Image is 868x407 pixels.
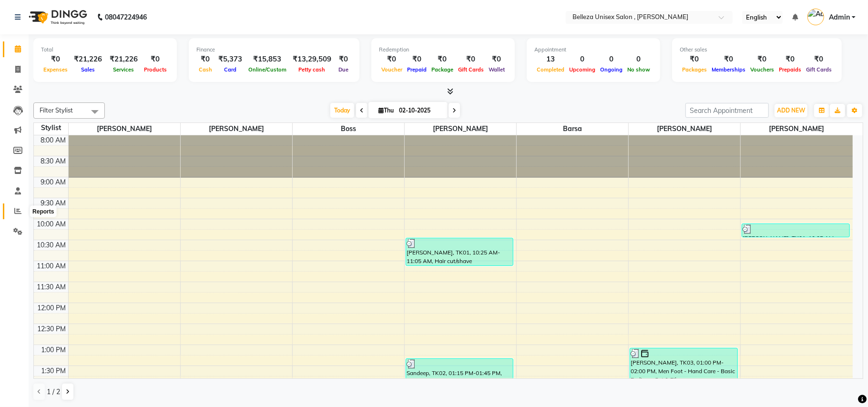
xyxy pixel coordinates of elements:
input: 2025-10-02 [396,103,444,118]
div: ₹15,853 [246,54,289,65]
div: 10:00 AM [35,219,68,229]
span: Gift Cards [456,66,486,73]
div: ₹0 [142,54,169,65]
span: Card [222,66,239,73]
div: ₹0 [709,54,748,65]
span: Ongoing [598,66,625,73]
span: ADD NEW [777,107,805,114]
span: [PERSON_NAME] [69,123,180,135]
div: ₹0 [456,54,486,65]
span: [PERSON_NAME] [181,123,292,135]
div: [PERSON_NAME], TK01, 10:05 AM-10:25 AM, Men - Children'S Haircut [742,224,849,237]
span: Cash [196,66,214,73]
span: Gift Cards [804,66,834,73]
b: 08047224946 [105,4,147,31]
button: ADD NEW [775,104,807,117]
span: Due [336,66,351,73]
span: Products [142,66,169,73]
div: 8:30 AM [39,156,68,166]
span: Prepaids [776,66,804,73]
span: Completed [534,66,567,73]
div: ₹0 [776,54,804,65]
div: ₹0 [748,54,776,65]
div: ₹0 [804,54,834,65]
div: [PERSON_NAME], TK01, 10:25 AM-11:05 AM, Hair cut/shave [406,238,513,265]
span: Package [429,66,456,73]
div: Sandeep, TK02, 01:15 PM-01:45 PM, HAIR CUT/TRIM [406,359,513,379]
img: Admin [807,9,824,25]
div: Finance [196,46,352,54]
div: 12:30 PM [36,324,68,334]
span: Admin [829,12,850,22]
span: Memberships [709,66,748,73]
div: 1:30 PM [40,366,68,376]
div: 12:00 PM [36,303,68,313]
div: 11:00 AM [35,261,68,271]
div: Stylist [34,123,68,133]
span: Petty cash [296,66,328,73]
div: ₹21,226 [70,54,106,65]
div: ₹0 [41,54,70,65]
div: ₹0 [405,54,429,65]
span: Upcoming [567,66,598,73]
div: ₹21,226 [106,54,142,65]
div: Total [41,46,169,54]
div: ₹13,29,509 [289,54,335,65]
span: [PERSON_NAME] [405,123,516,135]
div: [PERSON_NAME], TK03, 01:00 PM-02:00 PM, Men Foot - Hand Care - Basic Pedicure,Cut & File [630,348,737,389]
div: 9:00 AM [39,177,68,187]
span: [PERSON_NAME] [741,123,853,135]
span: Online/Custom [246,66,289,73]
span: Services [111,66,137,73]
div: 9:30 AM [39,198,68,208]
span: Wallet [486,66,507,73]
span: Boss [293,123,404,135]
span: [PERSON_NAME] [629,123,740,135]
span: Packages [680,66,709,73]
div: Redemption [379,46,507,54]
span: No show [625,66,653,73]
span: Sales [79,66,97,73]
div: ₹0 [196,54,214,65]
div: 10:30 AM [35,240,68,250]
span: Expenses [41,66,70,73]
div: 0 [598,54,625,65]
div: 11:30 AM [35,282,68,292]
div: 8:00 AM [39,135,68,145]
div: 13 [534,54,567,65]
div: ₹0 [335,54,352,65]
input: Search Appointment [685,103,769,118]
div: ₹0 [680,54,709,65]
span: Thu [376,107,396,114]
div: 1:00 PM [40,345,68,355]
span: Vouchers [748,66,776,73]
div: ₹5,373 [214,54,246,65]
div: 0 [567,54,598,65]
span: Barsa [517,123,628,135]
div: Reports [30,206,56,217]
span: Voucher [379,66,405,73]
span: Today [330,103,354,118]
img: logo [24,4,90,31]
div: 0 [625,54,653,65]
div: Appointment [534,46,653,54]
span: 1 / 2 [47,387,60,397]
div: ₹0 [379,54,405,65]
div: ₹0 [486,54,507,65]
div: Other sales [680,46,834,54]
span: Prepaid [405,66,429,73]
div: ₹0 [429,54,456,65]
span: Filter Stylist [40,106,73,114]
